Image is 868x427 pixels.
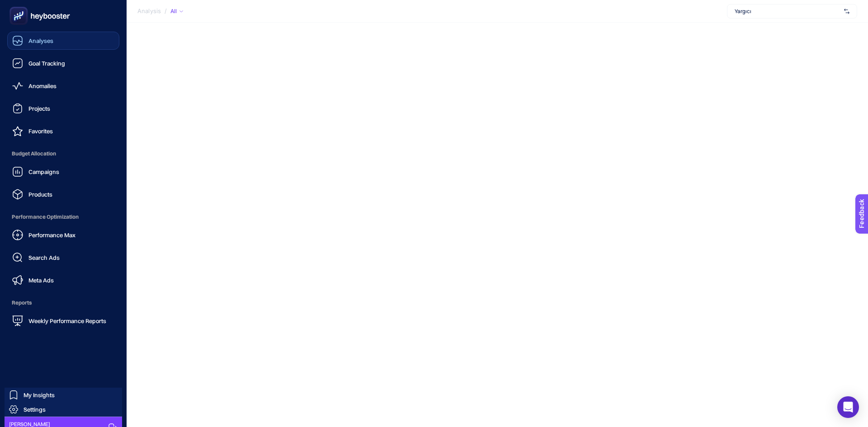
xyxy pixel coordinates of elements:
[28,37,53,44] span: Analyses
[137,8,161,15] span: Analysis
[5,402,122,417] a: Settings
[7,271,119,289] a: Meta Ads
[28,127,53,135] span: Favorites
[735,8,840,15] span: Yargıcı
[7,226,119,244] a: Performance Max
[170,8,183,15] div: All
[7,77,119,95] a: Anomalies
[7,312,119,330] a: Weekly Performance Reports
[7,185,119,203] a: Products
[7,163,119,181] a: Campaigns
[844,7,849,16] img: svg%3e
[28,60,65,67] span: Goal Tracking
[7,145,119,163] span: Budget Allocation
[7,99,119,117] a: Projects
[28,82,57,89] span: Anomalies
[837,396,859,418] div: Open Intercom Messenger
[165,7,167,14] span: /
[28,191,52,198] span: Products
[5,388,122,402] a: My Insights
[7,32,119,50] a: Analyses
[28,231,75,239] span: Performance Max
[28,168,59,175] span: Campaigns
[7,294,119,312] span: Reports
[7,122,119,140] a: Favorites
[28,105,50,112] span: Projects
[7,249,119,267] a: Search Ads
[28,317,106,324] span: Weekly Performance Reports
[7,54,119,72] a: Goal Tracking
[5,3,34,10] span: Feedback
[24,406,46,413] span: Settings
[24,391,55,399] span: My Insights
[7,208,119,226] span: Performance Optimization
[28,254,60,261] span: Search Ads
[28,277,54,284] span: Meta Ads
